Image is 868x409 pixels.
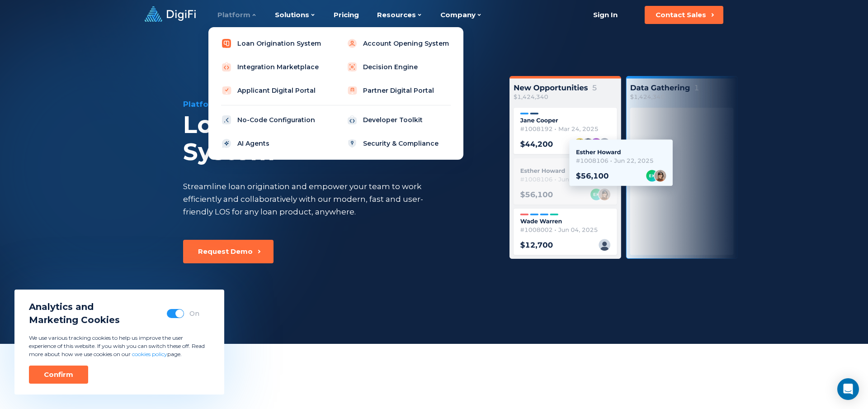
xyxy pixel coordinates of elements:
a: No-Code Configuration [216,111,330,129]
div: Loan Origination System [183,111,487,166]
a: Loan Origination System [216,34,330,52]
a: AI Agents [216,134,330,152]
a: Integration Marketplace [216,58,330,76]
button: Request Demo [183,240,274,263]
div: Contact Sales [656,10,706,19]
a: Security & Compliance [341,134,456,152]
a: Partner Digital Portal [341,81,456,100]
a: cookies policy [132,351,167,357]
p: We use various tracking cookies to help us improve the user experience of this website. If you wi... [29,334,210,358]
a: Sign In [582,6,628,24]
span: Analytics and [29,300,120,314]
div: On [189,309,199,318]
button: Contact Sales [645,6,723,24]
div: Platform [183,99,487,109]
a: Developer Toolkit [341,111,456,129]
div: Streamline loan origination and empower your team to work efficiently and collaboratively with ou... [183,180,440,218]
div: Confirm [44,370,73,379]
span: Marketing Cookies [29,314,120,327]
div: Open Intercom Messenger [837,378,859,400]
a: Applicant Digital Portal [216,81,330,100]
div: Request Demo [198,247,253,256]
button: Confirm [29,366,88,384]
a: Account Opening System [341,34,456,52]
a: Decision Engine [341,58,456,76]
